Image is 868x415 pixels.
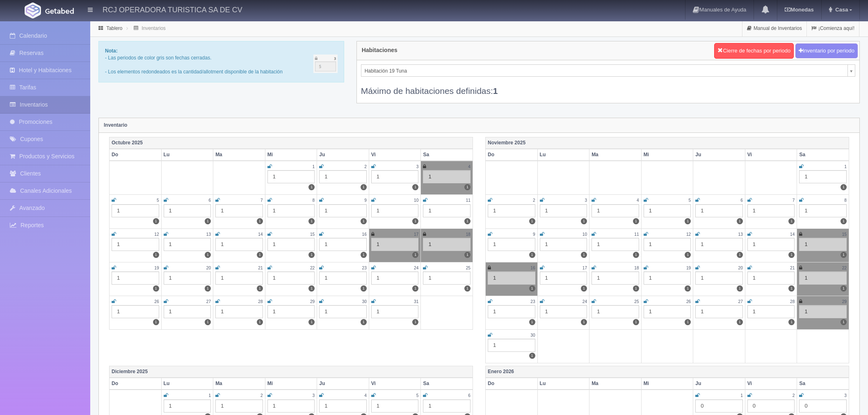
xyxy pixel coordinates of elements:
[364,164,367,169] small: 2
[633,319,639,325] label: 1
[537,378,589,390] th: Lu
[414,266,418,270] small: 24
[205,218,211,224] label: 1
[592,238,639,251] div: 1
[164,238,211,251] div: 1
[313,55,338,73] img: cutoff.png
[790,232,795,237] small: 14
[633,285,639,292] label: 1
[267,305,315,318] div: 1
[693,149,745,161] th: Ju
[842,299,847,304] small: 29
[468,164,471,169] small: 4
[793,198,795,203] small: 7
[788,252,795,258] label: 1
[423,204,471,217] div: 1
[423,271,471,285] div: 1
[142,25,166,31] a: Inventarios
[686,232,691,237] small: 12
[530,333,535,337] small: 30
[581,285,587,292] label: 1
[361,319,367,325] label: 1
[421,378,473,390] th: Sa
[785,7,813,13] b: Monedas
[686,299,691,304] small: 26
[641,149,693,161] th: Mi
[488,339,535,352] div: 1
[260,393,263,398] small: 2
[737,285,743,292] label: 1
[206,266,211,270] small: 20
[112,305,159,318] div: 1
[257,319,263,325] label: 1
[206,299,211,304] small: 27
[488,204,535,217] div: 1
[533,198,535,203] small: 2
[412,184,418,190] label: 1
[414,198,418,203] small: 10
[486,366,849,378] th: Enero 2026
[208,393,211,398] small: 1
[213,149,265,161] th: Ma
[153,285,159,292] label: 1
[540,305,587,318] div: 1
[844,198,847,203] small: 8
[686,266,691,270] small: 19
[423,399,471,413] div: 1
[793,393,795,398] small: 2
[788,218,795,224] label: 1
[468,393,471,398] small: 6
[371,399,419,413] div: 1
[205,319,211,325] label: 1
[110,378,162,390] th: Do
[842,266,847,270] small: 22
[788,285,795,292] label: 1
[747,271,795,285] div: 1
[738,266,742,270] small: 20
[589,378,642,390] th: Ma
[215,238,263,251] div: 1
[486,137,849,149] th: Noviembre 2025
[695,305,743,318] div: 1
[260,198,263,203] small: 7
[213,378,265,390] th: Ma
[693,378,745,390] th: Ju
[154,232,159,237] small: 12
[529,353,535,359] label: 1
[799,204,847,217] div: 1
[797,378,849,390] th: Sa
[110,137,473,149] th: Octubre 2025
[361,218,367,224] label: 1
[529,319,535,325] label: 1
[106,25,122,31] a: Tablero
[747,204,795,217] div: 1
[529,218,535,224] label: 1
[790,266,795,270] small: 21
[416,393,419,398] small: 5
[685,252,691,258] label: 1
[747,305,795,318] div: 1
[530,299,535,304] small: 23
[362,47,397,53] h4: Habitaciones
[361,252,367,258] label: 1
[319,238,367,251] div: 1
[841,218,847,224] label: 1
[540,271,587,285] div: 1
[423,238,471,251] div: 1
[737,252,743,258] label: 1
[215,204,263,217] div: 1
[488,238,535,251] div: 1
[265,378,317,390] th: Mi
[745,378,797,390] th: Vi
[112,238,159,251] div: 1
[795,43,858,59] button: Inventario por periodo
[634,266,639,270] small: 18
[466,198,471,203] small: 11
[841,285,847,292] label: 1
[258,232,263,237] small: 14
[582,266,587,270] small: 17
[488,271,535,285] div: 1
[589,149,642,161] th: Ma
[361,184,367,190] label: 1
[537,149,589,161] th: Lu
